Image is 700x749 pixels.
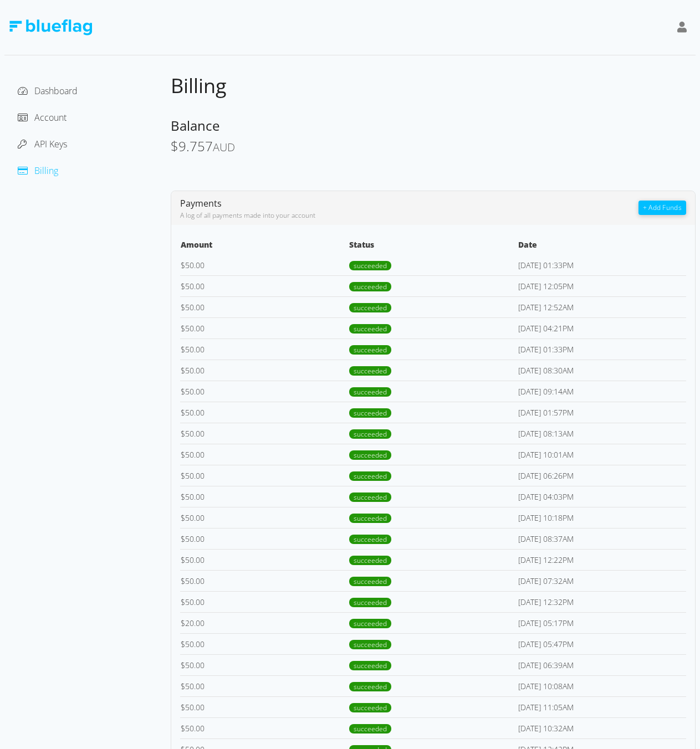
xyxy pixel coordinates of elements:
[180,696,349,717] td: 50.00
[518,549,686,570] td: [DATE] 12:22PM
[181,344,185,355] span: $
[349,324,391,334] span: succeeded
[349,493,391,502] span: succeeded
[180,612,349,633] td: 20.00
[349,598,391,607] span: succeeded
[181,597,185,607] span: $
[180,360,349,381] td: 50.00
[349,535,391,544] span: succeeded
[181,618,185,628] span: $
[9,19,92,35] img: Blue Flag Logo
[349,619,391,628] span: succeeded
[349,408,391,418] span: succeeded
[518,465,686,486] td: [DATE] 06:26PM
[34,138,67,150] span: API Keys
[180,402,349,423] td: 50.00
[518,633,686,654] td: [DATE] 05:47PM
[349,387,391,397] span: succeeded
[34,165,58,177] span: Billing
[349,450,391,460] span: succeeded
[178,137,213,155] span: 9.757
[181,660,185,670] span: $
[518,296,686,317] td: [DATE] 12:52AM
[518,317,686,338] td: [DATE] 04:21PM
[181,323,185,334] span: $
[349,514,391,523] span: succeeded
[180,465,349,486] td: 50.00
[180,570,349,591] td: 50.00
[518,570,686,591] td: [DATE] 07:32AM
[181,702,185,712] span: $
[518,696,686,717] td: [DATE] 11:05AM
[180,486,349,507] td: 50.00
[180,444,349,465] td: 50.00
[181,386,185,397] span: $
[181,428,185,439] span: $
[518,717,686,738] td: [DATE] 10:32AM
[349,471,391,481] span: succeeded
[34,111,67,124] span: Account
[349,661,391,670] span: succeeded
[181,302,185,312] span: $
[180,654,349,675] td: 50.00
[180,255,349,276] td: 50.00
[349,703,391,712] span: succeeded
[518,486,686,507] td: [DATE] 04:03PM
[180,317,349,338] td: 50.00
[34,85,78,97] span: Dashboard
[518,255,686,276] td: [DATE] 01:33PM
[181,533,185,544] span: $
[181,491,185,502] span: $
[181,407,185,418] span: $
[518,444,686,465] td: [DATE] 10:01AM
[181,576,185,586] span: $
[181,639,185,649] span: $
[180,528,349,549] td: 50.00
[518,654,686,675] td: [DATE] 06:39AM
[349,640,391,649] span: succeeded
[180,549,349,570] td: 50.00
[181,260,185,270] span: $
[171,72,227,99] span: Billing
[349,345,391,355] span: succeeded
[213,140,235,155] span: AUD
[518,528,686,549] td: [DATE] 08:37AM
[518,238,686,255] th: Date
[181,365,185,376] span: $
[518,360,686,381] td: [DATE] 08:30AM
[171,116,219,135] span: Balance
[180,633,349,654] td: 50.00
[349,366,391,376] span: succeeded
[349,303,391,312] span: succeeded
[180,591,349,612] td: 50.00
[18,138,67,150] a: API Keys
[349,556,391,565] span: succeeded
[518,381,686,402] td: [DATE] 09:14AM
[518,675,686,696] td: [DATE] 10:08AM
[181,681,185,691] span: $
[180,197,222,209] span: Payments
[181,281,185,291] span: $
[638,201,686,215] button: + Add Funds
[18,85,78,97] a: Dashboard
[180,423,349,444] td: 50.00
[349,429,391,439] span: succeeded
[18,111,67,124] a: Account
[349,238,517,255] th: Status
[518,612,686,633] td: [DATE] 05:17PM
[180,675,349,696] td: 50.00
[180,296,349,317] td: 50.00
[349,577,391,586] span: succeeded
[181,449,185,460] span: $
[349,724,391,733] span: succeeded
[518,275,686,296] td: [DATE] 12:05PM
[349,682,391,691] span: succeeded
[180,338,349,360] td: 50.00
[18,165,58,177] a: Billing
[518,423,686,444] td: [DATE] 08:13AM
[181,512,185,523] span: $
[171,137,178,155] span: $
[181,470,185,481] span: $
[518,402,686,423] td: [DATE] 01:57PM
[180,717,349,738] td: 50.00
